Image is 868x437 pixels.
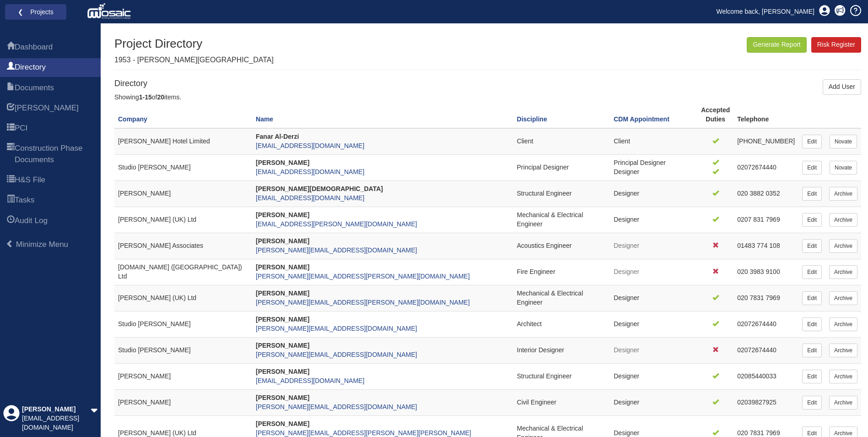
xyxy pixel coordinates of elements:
[114,181,252,207] td: [PERSON_NAME]
[829,213,857,227] a: Archive
[256,159,309,166] strong: [PERSON_NAME]
[802,317,822,331] a: Edit
[256,325,417,332] a: [PERSON_NAME][EMAIL_ADDRESS][DOMAIN_NAME]
[517,137,534,145] span: Client
[802,396,822,410] a: Edit
[517,290,583,306] span: Mechanical & Electrical Engineer
[256,394,309,401] strong: [PERSON_NAME]
[256,273,470,280] a: [PERSON_NAME][EMAIL_ADDRESS][PERSON_NAME][DOMAIN_NAME]
[118,115,147,123] a: Company
[710,5,821,18] a: Welcome back, [PERSON_NAME]
[614,216,639,223] span: Designer
[802,370,822,383] a: Edit
[517,399,556,406] span: Civil Engineer
[256,246,417,254] a: [PERSON_NAME][EMAIL_ADDRESS][DOMAIN_NAME]
[15,123,27,134] span: PCI
[517,346,565,354] span: Interior Designer
[614,115,669,123] a: CDM Appointment
[256,168,364,175] a: [EMAIL_ADDRESS][DOMAIN_NAME]
[256,142,364,149] a: [EMAIL_ADDRESS][DOMAIN_NAME]
[114,79,861,88] h4: Directory
[114,259,252,285] td: [DOMAIN_NAME] ([GEOGRAPHIC_DATA]) Ltd
[614,168,639,175] span: Designer
[114,128,252,154] td: [PERSON_NAME] Hotel Limited
[7,83,15,94] span: Documents
[733,128,798,154] td: [PHONE_NUMBER]
[256,342,309,349] strong: [PERSON_NAME]
[15,42,53,53] span: Dashboard
[697,102,733,128] th: Accepted Duties
[256,133,299,140] strong: Fanar Al-Derzi
[733,311,798,337] td: 02072674440
[3,405,20,432] div: Profile
[15,103,79,114] span: HARI
[614,372,639,380] span: Designer
[517,242,572,249] span: Acoustics Engineer
[733,233,798,259] td: 01483 774 108
[11,6,60,18] a: ❮ Projects
[114,311,252,337] td: Studio [PERSON_NAME]
[6,240,14,248] span: Minimize Menu
[802,213,822,227] a: Edit
[114,233,252,259] td: [PERSON_NAME] Associates
[802,344,822,357] a: Edit
[157,93,164,101] b: 20
[7,143,15,166] span: Construction Phase Documents
[517,372,572,380] span: Structural Engineer
[114,389,252,415] td: [PERSON_NAME]
[830,135,857,148] a: Novate
[614,320,639,328] span: Designer
[733,285,798,311] td: 020 7831 7969
[256,115,273,123] a: Name
[517,211,583,228] span: Mechanical & Electrical Engineer
[829,370,857,383] a: Archive
[517,320,542,328] span: Architect
[256,351,417,358] a: [PERSON_NAME][EMAIL_ADDRESS][DOMAIN_NAME]
[16,240,68,249] span: Minimize Menu
[7,195,15,206] span: Tasks
[114,363,252,389] td: [PERSON_NAME]
[256,290,309,297] strong: [PERSON_NAME]
[256,403,417,410] a: [PERSON_NAME][EMAIL_ADDRESS][DOMAIN_NAME]
[15,143,94,165] span: Construction Phase Documents
[802,161,822,175] a: Edit
[614,346,639,354] span: Designer
[7,103,15,114] span: HARI
[256,220,417,228] a: [EMAIL_ADDRESS][PERSON_NAME][DOMAIN_NAME]
[733,181,798,207] td: 020 3882 0352
[22,405,91,414] div: [PERSON_NAME]
[823,79,861,95] a: Add User
[614,242,639,249] span: Designer
[733,337,798,363] td: 02072674440
[747,37,806,53] button: Generate Report
[256,377,364,384] a: [EMAIL_ADDRESS][DOMAIN_NAME]
[15,62,46,73] span: Directory
[256,194,364,202] a: [EMAIL_ADDRESS][DOMAIN_NAME]
[256,237,309,245] strong: [PERSON_NAME]
[256,420,309,427] strong: [PERSON_NAME]
[802,135,822,148] a: Edit
[256,316,309,323] strong: [PERSON_NAME]
[733,259,798,285] td: 020 3983 9100
[811,37,861,53] a: Risk Register
[517,190,572,197] span: Structural Engineer
[802,239,822,253] a: Edit
[114,337,252,363] td: Studio [PERSON_NAME]
[517,268,555,275] span: Fire Engineer
[15,82,54,93] span: Documents
[256,368,309,375] strong: [PERSON_NAME]
[614,159,666,166] span: Principal Designer
[614,137,630,145] span: Client
[614,429,639,437] span: Designer
[7,62,15,73] span: Directory
[15,215,48,226] span: Audit Log
[256,211,309,218] strong: [PERSON_NAME]
[733,155,798,181] td: 02072674440
[15,175,45,186] span: H&S File
[733,102,798,128] th: Telephone
[256,299,470,306] a: [PERSON_NAME][EMAIL_ADDRESS][PERSON_NAME][DOMAIN_NAME]
[114,285,252,311] td: [PERSON_NAME] (UK) Ltd
[7,216,15,227] span: Audit Log
[829,396,857,410] a: Archive
[114,55,274,66] p: 1953 - [PERSON_NAME][GEOGRAPHIC_DATA]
